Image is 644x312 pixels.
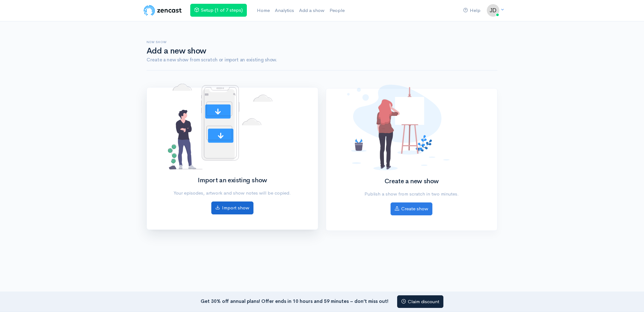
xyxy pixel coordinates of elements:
[147,40,497,44] h6: New show
[143,4,183,17] img: ZenCast Logo
[297,4,327,17] a: Add a show
[147,47,497,56] h1: Add a new show
[168,84,272,169] img: No shows added
[461,4,483,17] a: Help
[347,190,476,198] p: Publish a show from scratch in two minutes.
[327,4,347,17] a: People
[168,190,297,197] p: Your episodes, artwork and show notes will be copied.
[272,4,297,17] a: Analytics
[347,178,476,185] h2: Create a new show
[211,201,253,214] a: Import show
[487,4,499,17] img: ...
[147,57,497,63] h4: Create a new show from scratch or import an existing show.
[347,85,450,170] img: No shows added
[190,4,247,17] a: Setup (1 of 7 steps)
[397,295,443,308] a: Claim discount
[254,4,272,17] a: Home
[201,298,388,304] strong: Get 30% off annual plans! Offer ends in 10 hours and 59 minutes – don’t miss out!
[391,202,432,215] a: Create show
[168,177,297,184] h2: Import an existing show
